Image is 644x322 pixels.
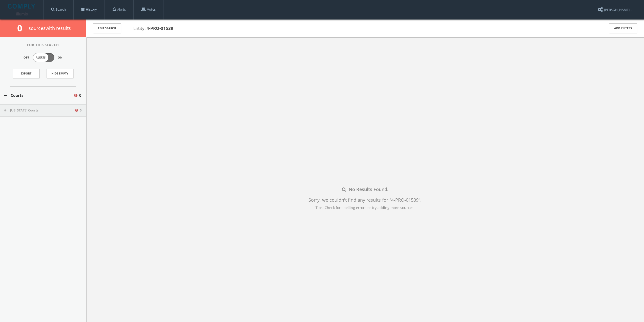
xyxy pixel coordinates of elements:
[308,186,422,193] div: No Results Found.
[17,22,27,34] span: 0
[93,23,121,33] button: Edit Search
[147,25,173,31] b: 4-PRO-01539
[23,43,63,48] span: For This Search
[4,108,74,113] button: [US_STATE] Courts
[79,92,81,98] span: 0
[58,55,63,60] span: On
[308,197,422,203] div: Sorry, we couldn't find any results for " 4-PRO-01539 " .
[133,25,173,31] span: Entity:
[8,4,36,15] img: illumis
[80,108,81,113] span: 0
[24,55,30,60] span: Off
[609,23,637,33] button: Add Filters
[4,92,73,98] button: Courts
[47,69,73,78] button: Hide Empty
[13,69,39,78] a: Export
[29,25,71,31] span: source s with results
[308,205,422,210] div: Tips: Check for spelling errors or try adding more sources.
